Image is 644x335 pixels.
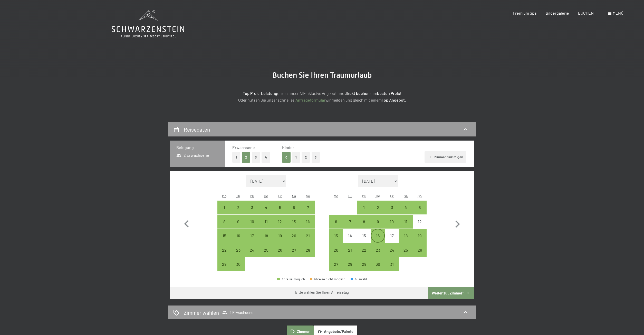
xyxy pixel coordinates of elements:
[222,194,227,198] abbr: Montag
[330,220,342,232] div: 6
[273,215,287,229] div: Fri Sep 12 2025
[413,215,427,229] div: Sun Oct 12 2025
[273,201,287,214] div: Fri Sep 05 2025
[302,152,310,163] button: 2
[413,201,427,214] div: Sun Oct 05 2025
[287,201,301,214] div: Sat Sep 06 2025
[301,215,315,229] div: Anreise möglich
[377,91,400,96] strong: besten Preis
[413,234,426,247] div: 19
[259,201,273,214] div: Anreise möglich
[329,229,343,243] div: Anreise möglich
[222,310,253,315] span: 2 Erwachsene
[513,11,536,15] a: Premium Spa
[385,243,399,257] div: Anreise möglich
[413,205,426,218] div: 5
[231,257,245,271] div: Anreise möglich
[231,215,245,229] div: Tue Sep 09 2025
[399,243,413,257] div: Anreise möglich
[301,220,314,232] div: 14
[231,243,245,257] div: Anreise möglich
[306,194,310,198] abbr: Sonntag
[301,229,315,243] div: Sun Sep 21 2025
[343,243,357,257] div: Anreise möglich
[245,201,259,214] div: Wed Sep 03 2025
[578,11,594,15] span: BUCHEN
[413,243,427,257] div: Anreise möglich
[343,229,357,243] div: Tue Oct 14 2025
[385,201,399,214] div: Fri Oct 03 2025
[371,262,384,275] div: 30
[301,201,315,214] div: Sun Sep 07 2025
[301,248,314,261] div: 28
[385,248,398,261] div: 24
[274,234,286,247] div: 19
[329,215,343,229] div: Anreise möglich
[194,90,450,103] p: durch unser All-inklusive Angebot und zum ! Oder nutzen Sie unser schnelles wir melden uns gleich...
[273,243,287,257] div: Fri Sep 26 2025
[312,152,320,163] button: 3
[385,234,398,247] div: 17
[344,220,357,232] div: 7
[357,257,371,271] div: Anreise möglich
[246,248,258,261] div: 24
[231,201,245,214] div: Tue Sep 02 2025
[357,215,371,229] div: Anreise möglich
[273,229,287,243] div: Anreise möglich
[301,215,315,229] div: Sun Sep 14 2025
[343,243,357,257] div: Tue Oct 21 2025
[232,248,245,261] div: 23
[260,220,273,232] div: 11
[385,257,399,271] div: Fri Oct 31 2025
[250,194,254,198] abbr: Mittwoch
[287,205,300,218] div: 6
[252,152,260,163] button: 3
[277,278,305,281] div: Anreise möglich
[301,243,315,257] div: Sun Sep 28 2025
[362,194,366,198] abbr: Mittwoch
[232,234,245,247] div: 16
[399,229,413,243] div: Anreise möglich
[348,194,352,198] abbr: Dienstag
[231,243,245,257] div: Tue Sep 23 2025
[390,194,393,198] abbr: Freitag
[399,248,412,261] div: 25
[413,215,427,229] div: Anreise nicht möglich
[425,151,466,163] button: Zimmer hinzufügen
[357,257,371,271] div: Wed Oct 29 2025
[217,201,231,214] div: Mon Sep 01 2025
[232,145,255,150] span: Erwachsene
[399,201,413,214] div: Sat Oct 04 2025
[287,234,300,247] div: 20
[259,229,273,243] div: Thu Sep 18 2025
[613,11,623,15] span: Menü
[428,287,474,299] button: Weiter zu „Zimmer“
[217,229,231,243] div: Mon Sep 15 2025
[371,234,384,247] div: 16
[358,248,370,261] div: 22
[287,243,301,257] div: Sat Sep 27 2025
[385,257,399,271] div: Anreise möglich
[232,152,240,163] button: 1
[243,91,277,96] strong: Top Preis-Leistung
[232,220,245,232] div: 9
[344,248,357,261] div: 21
[287,215,301,229] div: Sat Sep 13 2025
[217,215,231,229] div: Mon Sep 08 2025
[371,248,384,261] div: 23
[343,257,357,271] div: Tue Oct 28 2025
[357,201,371,214] div: Wed Oct 01 2025
[371,243,385,257] div: Anreise möglich
[231,229,245,243] div: Tue Sep 16 2025
[343,257,357,271] div: Anreise möglich
[376,194,380,198] abbr: Donnerstag
[399,215,413,229] div: Anreise möglich
[371,257,385,271] div: Anreise möglich
[278,194,282,198] abbr: Freitag
[217,201,231,214] div: Anreise möglich
[385,229,399,243] div: Fri Oct 17 2025
[274,248,286,261] div: 26
[232,205,245,218] div: 2
[358,234,370,247] div: 15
